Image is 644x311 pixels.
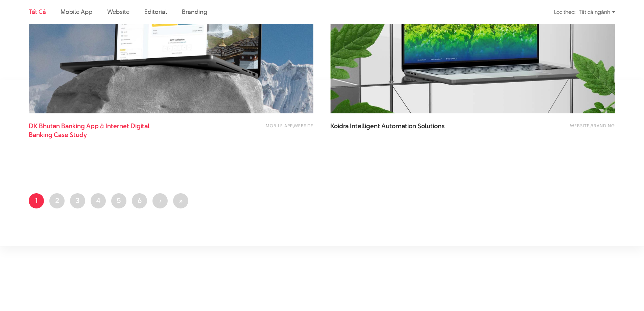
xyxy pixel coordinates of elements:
[570,123,590,129] a: Website
[132,193,147,208] a: 6
[61,7,92,16] a: Mobile app
[70,193,85,208] a: 3
[199,122,313,135] div: ,
[501,122,615,135] div: ,
[330,122,466,139] a: Koidra Intelligent Automation Solutions
[49,193,65,208] a: 2
[381,121,416,131] span: Automation
[107,7,129,16] a: Website
[418,121,445,131] span: Solutions
[144,7,167,16] a: Editorial
[159,195,162,205] span: ›
[29,122,164,139] span: DK Bhutan Banking App & Internet Digital
[178,195,183,205] span: »
[294,123,313,129] a: Website
[111,193,126,208] a: 5
[579,6,615,18] div: Tất cả ngành
[182,7,207,16] a: Branding
[330,121,349,131] span: Koidra
[554,6,575,18] div: Lọc theo:
[350,121,380,131] span: Intelligent
[591,123,615,129] a: Branding
[266,123,293,129] a: Mobile app
[29,131,87,139] span: Banking Case Study
[91,193,106,208] a: 4
[29,7,46,16] a: Tất cả
[29,122,164,139] a: DK Bhutan Banking App & Internet DigitalBanking Case Study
